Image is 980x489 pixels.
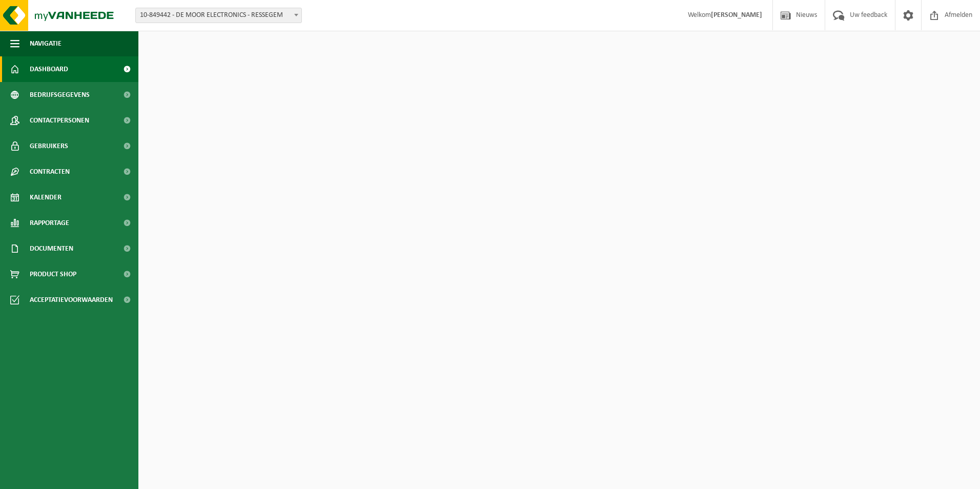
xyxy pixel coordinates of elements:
span: 10-849442 - DE MOOR ELECTRONICS - RESSEGEM [135,8,302,23]
span: Acceptatievoorwaarden [30,287,113,313]
span: Gebruikers [30,133,68,159]
span: Dashboard [30,56,68,82]
span: Navigatie [30,31,62,56]
span: Kalender [30,185,62,210]
span: Rapportage [30,210,69,236]
span: Contactpersonen [30,108,89,133]
span: Documenten [30,236,73,261]
span: Bedrijfsgegevens [30,82,90,108]
span: 10-849442 - DE MOOR ELECTRONICS - RESSEGEM [136,8,301,23]
strong: [PERSON_NAME] [711,11,762,19]
span: Product Shop [30,261,76,287]
span: Contracten [30,159,70,185]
